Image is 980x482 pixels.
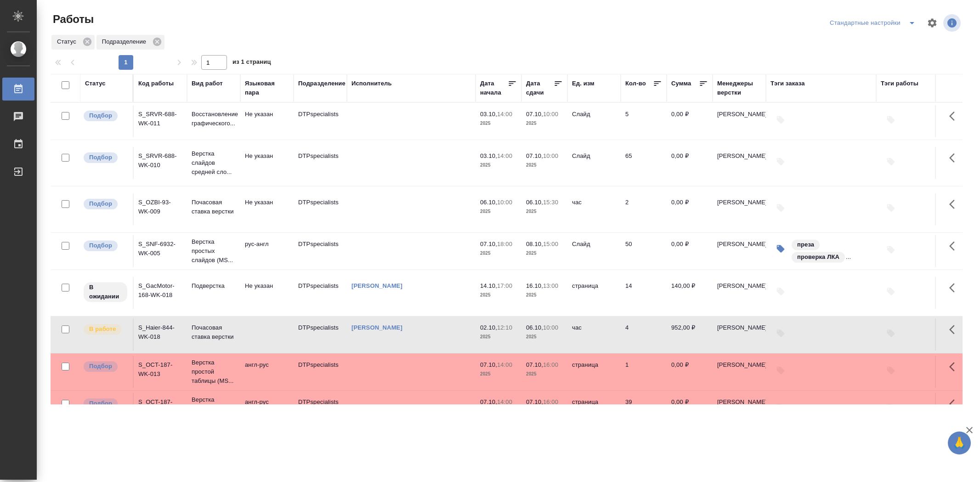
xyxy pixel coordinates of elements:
[881,198,901,218] button: Добавить тэги
[567,319,621,351] td: час
[770,281,791,302] button: Добавить тэги
[240,356,294,388] td: англ-рус
[944,235,966,257] button: Здесь прячутся важные кнопки
[294,235,347,267] td: DTPspecialists
[85,79,106,88] div: Статус
[497,111,512,118] p: 14:00
[797,252,839,262] p: проверка ЛКА
[567,393,621,425] td: страница
[83,198,128,210] div: Можно подбирать исполнителей
[83,240,128,252] div: Можно подбирать исполнителей
[192,323,236,342] p: Почасовая ставка верстки
[944,105,966,127] button: Здесь прячутся важные кнопки
[526,361,543,368] p: 07.10,
[621,105,667,137] td: 5
[770,239,791,259] button: Изменить тэги
[480,291,517,300] p: 2025
[51,35,95,50] div: Статус
[89,199,112,208] p: Подбор
[667,193,713,225] td: 0,00 ₽
[625,79,646,88] div: Кол-во
[192,198,236,216] p: Почасовая ставка верстки
[294,193,347,225] td: DTPspecialists
[138,79,174,88] div: Код работы
[526,282,543,289] p: 16.10,
[480,324,497,331] p: 02.10,
[526,79,554,97] div: Дата сдачи
[543,361,558,368] p: 16:00
[240,235,294,267] td: рус-англ
[89,153,112,162] p: Подбор
[57,37,79,46] p: Статус
[240,277,294,309] td: Не указан
[240,393,294,425] td: англ-рус
[526,111,543,118] p: 07.10,
[770,79,805,88] div: Тэги заказа
[717,398,761,407] p: [PERSON_NAME]
[134,393,187,425] td: S_OCT-187-WK-011
[717,110,761,119] p: [PERSON_NAME]
[480,207,517,216] p: 2025
[797,240,814,249] p: преза
[526,119,563,128] p: 2025
[543,199,558,206] p: 15:30
[102,37,149,46] p: Подразделение
[134,147,187,179] td: S_SRVR-688-WK-010
[952,433,967,453] span: 🙏
[192,358,236,386] p: Верстка простой таблицы (MS...
[667,319,713,351] td: 952,00 ₽
[294,356,347,388] td: DTPspecialists
[96,35,164,50] div: Подразделение
[294,277,347,309] td: DTPspecialists
[480,249,517,258] p: 2025
[621,147,667,179] td: 65
[526,370,563,379] p: 2025
[497,324,512,331] p: 12:10
[543,398,558,405] p: 16:00
[621,356,667,388] td: 1
[480,79,508,97] div: Дата начала
[943,14,963,32] span: Посмотреть информацию
[667,393,713,425] td: 0,00 ₽
[480,332,517,342] p: 2025
[351,324,402,331] a: [PERSON_NAME]
[944,393,966,415] button: Здесь прячутся важные кнопки
[480,398,497,405] p: 07.10,
[567,235,621,267] td: Слайд
[881,240,901,260] button: Добавить тэги
[294,393,347,425] td: DTPspecialists
[621,277,667,309] td: 14
[134,319,187,351] td: S_Haier-844-WK-018
[497,282,512,289] p: 17:00
[192,149,236,177] p: Верстка слайдов средней сло...
[770,198,791,218] button: Добавить тэги
[621,193,667,225] td: 2
[294,319,347,351] td: DTPspecialists
[921,12,943,34] span: Настроить таблицу
[881,398,901,418] button: Добавить тэги
[621,393,667,425] td: 39
[543,152,558,159] p: 10:00
[717,198,761,207] p: [PERSON_NAME]
[791,239,872,263] div: преза, проверка ЛКА, 7.10 в 10
[543,324,558,331] p: 10:00
[89,111,112,120] p: Подбор
[83,360,128,373] div: Можно подбирать исполнителей
[881,360,901,381] button: Добавить тэги
[83,323,128,336] div: Исполнитель выполняет работу
[717,360,761,370] p: [PERSON_NAME]
[667,105,713,137] td: 0,00 ₽
[89,325,116,334] p: В работе
[480,161,517,170] p: 2025
[944,147,966,169] button: Здесь прячутся важные кнопки
[770,398,791,418] button: Добавить тэги
[134,356,187,388] td: S_OCT-187-WK-013
[294,105,347,137] td: DTPspecialists
[567,277,621,309] td: страница
[192,79,223,88] div: Вид работ
[881,110,901,130] button: Добавить тэги
[240,193,294,225] td: Не указан
[298,79,346,88] div: Подразделение
[134,277,187,309] td: S_GacMotor-168-WK-018
[192,395,236,423] p: Верстка простого макета (MS...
